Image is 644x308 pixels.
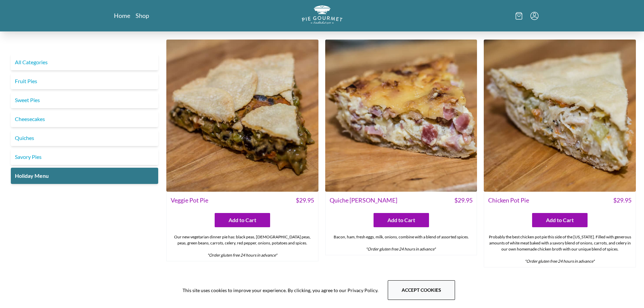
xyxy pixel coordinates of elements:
[11,73,158,89] a: Fruit Pies
[484,231,636,267] div: Probably the best chicken pot pie this side of the [US_STATE]. Filled with generous amounts of wh...
[530,12,539,20] button: Menu
[11,168,158,184] a: Holiday Menu
[326,231,477,255] div: Bacon, ham, fresh eggs, milk, onions, combine with a blend of assorted spices.
[11,149,158,165] a: Savory Pies
[136,11,149,20] a: Shop
[11,92,158,108] a: Sweet Pies
[207,253,277,258] em: *Order gluten free 24 hours in advance*
[488,196,529,205] span: Chicken Pot Pie
[532,213,588,227] button: Add to Cart
[183,287,378,294] span: This site uses cookies to improve your experience. By clicking, you agree to our Privacy Policy.
[387,216,415,224] span: Add to Cart
[484,40,636,192] img: Chicken Pot Pie
[388,280,455,300] button: Accept cookies
[454,196,473,205] span: $ 29.95
[11,130,158,146] a: Quiches
[215,213,270,227] button: Add to Cart
[302,5,342,24] img: logo
[366,246,436,252] em: *Order gluten free 24 hours in advance*
[11,111,158,127] a: Cheesecakes
[166,40,318,192] img: Veggie Pot Pie
[296,196,314,205] span: $ 29.95
[374,213,429,227] button: Add to Cart
[325,40,477,192] img: Quiche Lorraine
[613,196,631,205] span: $ 29.95
[302,5,342,26] a: Logo
[11,54,158,70] a: All Categories
[546,216,574,224] span: Add to Cart
[229,216,256,224] span: Add to Cart
[525,259,595,264] em: *Order gluten free 24 hours in advance*
[167,231,318,261] div: Our new vegetarian dinner pie has: black peas, [DEMOGRAPHIC_DATA] peas, peas, green beans, carrot...
[330,196,397,205] span: Quiche [PERSON_NAME]
[171,196,208,205] span: Veggie Pot Pie
[114,11,130,20] a: Home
